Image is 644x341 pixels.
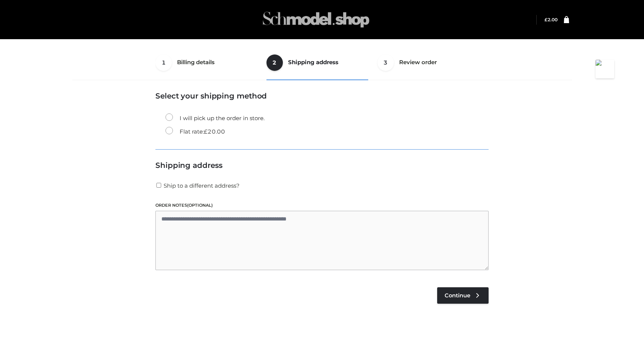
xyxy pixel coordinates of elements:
h3: Select your shipping method [155,91,489,100]
span: (optional) [187,203,213,208]
bdi: 2.00 [544,17,558,22]
span: Continue [445,292,470,299]
label: I will pick up the order in store. [165,113,265,123]
a: Continue [437,287,489,304]
label: Order notes [155,202,489,209]
h3: Shipping address [155,161,489,170]
a: £2.00 [544,17,558,22]
input: Ship to a different address? [155,183,162,188]
span: £ [544,17,547,22]
img: Schmodel Admin 964 [260,5,372,34]
span: £ [204,128,208,135]
label: Flat rate: [165,127,225,137]
span: Ship to a different address? [164,182,240,189]
bdi: 20.00 [204,128,225,135]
